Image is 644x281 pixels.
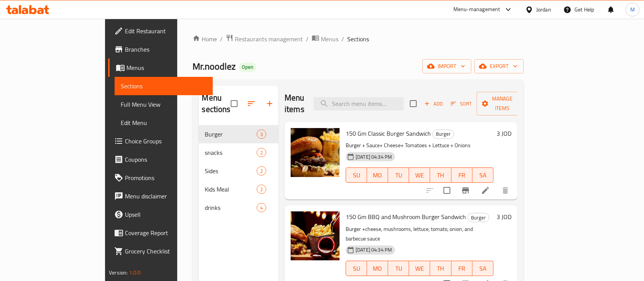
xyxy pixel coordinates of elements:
[474,59,524,73] button: export
[125,228,207,237] span: Coverage Report
[421,98,446,110] button: Add
[261,94,279,113] button: Add section
[199,125,278,143] div: Burger3
[481,186,490,195] a: Edit menu item
[409,261,430,276] button: WE
[257,167,266,175] span: 2
[257,148,266,157] div: items
[496,181,515,200] button: delete
[481,62,518,71] span: export
[125,26,207,36] span: Edit Restaurant
[285,92,304,115] h2: Menu items
[346,128,431,139] span: 150 Gm Classic Burger Sandwich
[291,211,340,260] img: 150 Gm BBQ and Mushroom Burger Sandwich
[257,204,266,211] span: 4
[451,167,472,183] button: FR
[430,167,451,183] button: TH
[451,99,472,108] span: Sort
[121,100,207,109] span: Full Menu View
[421,98,446,110] span: Add item
[291,128,340,177] img: 150 Gm Classic Burger Sandwich
[346,224,494,244] p: Burger +cheese, mushrooms, lettuce, tomato, onion, and barbecue sauce
[456,181,475,200] button: Branch-specific-item
[226,34,303,44] a: Restaurants management
[430,261,451,276] button: TH
[125,45,207,54] span: Branches
[109,268,128,278] span: Version:
[367,261,388,276] button: MO
[125,247,207,256] span: Grocery Checklist
[346,211,466,223] span: 150 Gm BBQ and Mushroom Burger Sandwich
[257,203,266,212] div: items
[370,170,385,181] span: MO
[472,167,494,183] button: SA
[205,130,256,139] span: Burger
[121,118,207,127] span: Edit Menu
[412,263,427,274] span: WE
[468,213,489,222] div: Burger
[476,170,490,181] span: SA
[205,185,256,194] div: Kids Meal
[312,34,338,44] a: Menus
[472,261,494,276] button: SA
[257,186,266,193] span: 2
[125,136,207,146] span: Choice Groups
[108,132,213,150] a: Choice Groups
[108,58,213,77] a: Menus
[433,170,448,181] span: TH
[108,150,213,169] a: Coupons
[205,148,256,157] span: snacks
[205,166,256,175] span: Sides
[353,246,395,253] span: [DATE] 04:34 PM
[125,210,207,219] span: Upsell
[205,203,256,212] div: drinks
[497,128,511,139] h6: 3 JOD
[370,263,385,274] span: MO
[453,5,500,14] div: Menu-management
[108,40,213,58] a: Branches
[125,173,207,182] span: Promotions
[412,170,427,181] span: WE
[497,211,511,222] h6: 3 JOD
[353,153,395,161] span: [DATE] 04:34 PM
[257,130,266,139] div: items
[367,167,388,183] button: MO
[346,167,367,183] button: SU
[199,162,278,180] div: Sides2
[346,261,367,276] button: SU
[423,99,444,108] span: Add
[108,224,213,242] a: Coverage Report
[349,263,364,274] span: SU
[451,261,472,276] button: FR
[341,34,344,44] li: /
[239,64,256,70] span: Open
[422,59,471,73] button: import
[433,263,448,274] span: TH
[108,169,213,187] a: Promotions
[108,205,213,224] a: Upsell
[126,63,207,72] span: Menus
[306,34,309,44] li: /
[121,81,207,91] span: Sections
[449,98,474,110] button: Sort
[125,155,207,164] span: Coupons
[193,34,523,44] nav: breadcrumb
[129,268,141,278] span: 1.0.0
[477,92,528,115] button: Manage items
[409,167,430,183] button: WE
[125,192,207,201] span: Menu disclaimer
[220,34,223,44] li: /
[432,130,454,139] div: Burger
[455,263,469,274] span: FR
[235,34,303,44] span: Restaurants management
[108,187,213,205] a: Menu disclaimer
[630,5,635,14] span: M
[108,22,213,40] a: Edit Restaurant
[346,141,494,150] p: Burger + Sauce+ Cheese+ Tomatoes + Lettuce + Onions
[433,130,454,138] span: Burger
[468,213,489,222] span: Burger
[455,170,469,181] span: FR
